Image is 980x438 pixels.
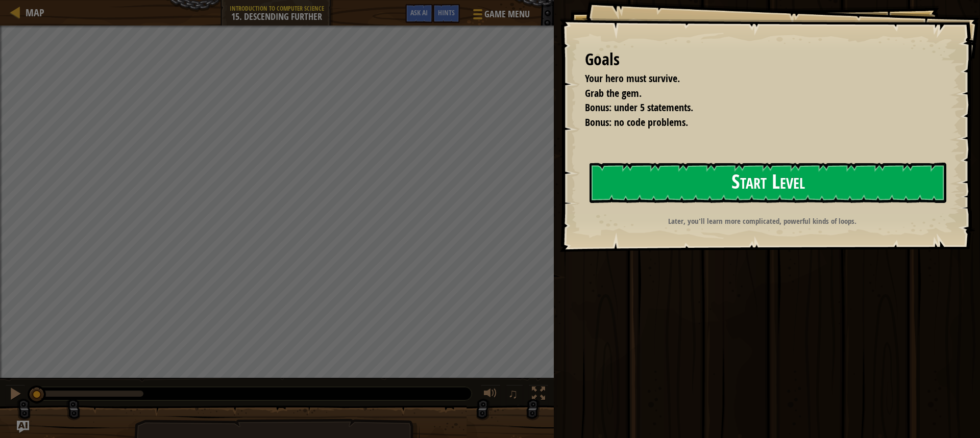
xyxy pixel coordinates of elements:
p: Later, you'll learn more complicated, powerful kinds of loops. [584,216,941,226]
button: Game Menu [465,4,536,28]
li: Grab the gem. [572,86,942,101]
button: Start Level [590,163,946,203]
button: ♫ [506,384,523,405]
span: Map [26,6,44,19]
span: Your hero must survive. [585,71,680,85]
button: Ask AI [17,421,29,433]
li: Bonus: no code problems. [572,115,942,130]
span: Ask AI [410,8,428,17]
button: Toggle fullscreen [528,384,549,405]
span: Game Menu [484,8,530,21]
li: Bonus: under 5 statements. [572,100,942,115]
li: Your hero must survive. [572,71,942,86]
span: Bonus: no code problems. [585,115,688,129]
span: Hints [438,8,455,17]
span: Grab the gem. [585,86,642,100]
div: Goals [585,48,944,71]
button: Adjust volume [480,384,501,405]
button: Ctrl + P: Pause [5,384,26,405]
a: Map [20,6,44,19]
span: Bonus: under 5 statements. [585,100,693,114]
span: ♫ [508,386,518,401]
button: Ask AI [405,4,433,23]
